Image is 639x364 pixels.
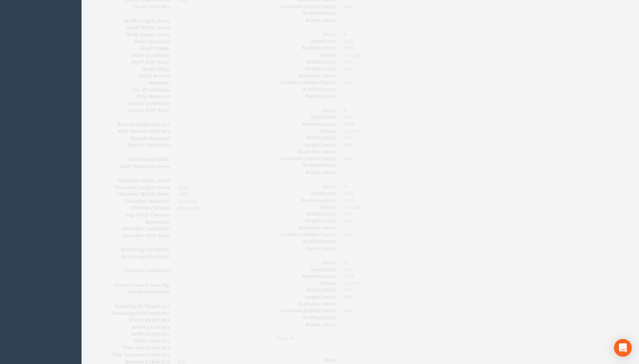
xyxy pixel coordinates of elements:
[98,52,157,59] dt: Shaft Condition:
[98,310,157,317] dt: Reducing Slab Level (m):
[98,337,157,344] dt: Soffit Level (m):
[264,293,323,300] dt: Height (mm):
[264,169,323,176] dt: Notes: (mm):
[614,339,632,357] div: Open Intercom Messenger
[98,246,157,253] dt: Benching Condition:
[264,114,323,121] dt: Depth (m):
[98,100,157,107] dt: Access Condition:
[98,128,157,135] dt: Red. Biscuit Level (m):
[330,128,418,135] dd: Circular
[264,307,323,314] dt: Contains Cables? (mm):
[330,65,418,72] dd: 100
[264,286,323,293] dt: Width (mm):
[330,280,418,287] dd: Circular
[264,10,323,17] dt: % Filled (mm):
[98,79,157,86] dt: Number:
[264,238,323,245] dt: % Filled (mm):
[330,3,418,10] dd: Yes
[264,128,323,135] dt: Shape:
[264,134,323,141] dt: Width (mm):
[98,253,157,260] dt: Benching Attn Req?:
[98,24,157,31] dt: Shaft Width (mm):
[330,31,418,38] dd: E
[264,273,323,280] dt: Position (mm):
[330,38,418,45] dd: 0.50
[330,197,418,204] dd: 3100
[98,93,157,100] dt: Step Material:
[264,3,323,10] dt: Contains Cables? (mm):
[264,17,323,24] dt: Notes: (mm):
[98,267,157,274] dt: Channel Condition:
[98,163,157,170] dt: Slab Thickness (mm):
[264,148,323,155] dt: Diameter (mm):
[330,286,418,293] dd: 100
[330,231,418,238] dd: Yes
[98,330,157,337] dt: Soffit Depth (m):
[98,177,157,184] dt: Chamber Diam. (mm):
[98,282,157,289] dt: Connections Proven By:
[330,107,418,114] dd: F
[330,356,418,363] dd: A
[98,218,157,225] dt: Segments:
[165,198,252,205] dd: Concrete
[264,300,323,307] dt: Diameter (mm):
[264,58,323,65] dt: Width (mm):
[264,197,323,204] dt: Position (mm):
[330,259,418,266] dd: H
[165,204,252,211] dd: Rectangle
[98,58,157,65] dt: Shaft Attn Req?:
[330,44,418,51] dd: 2900
[98,86,157,93] dt: No. of Landings:
[264,86,323,93] dt: % Filled (mm):
[330,273,418,280] dd: 3200
[98,344,157,351] dt: Pipe Top Depth (m):
[264,190,323,197] dt: Depth (m):
[264,266,323,273] dt: Depth (m):
[264,121,323,128] dt: Position (mm):
[165,191,252,198] dd: 1000
[330,217,418,224] dd: 100
[330,293,418,300] dd: 100
[264,314,323,321] dt: % Filled (mm):
[98,141,157,148] dt: Biscuit Condition:
[98,211,157,218] dt: Reg. Brick Courses:
[330,114,418,121] dd: 0.50
[264,259,323,266] dt: Duct:
[330,203,418,210] dd: Circular
[264,31,323,38] dt: Duct:
[98,303,157,310] dt: Reducing Sl. Depth (m):
[264,65,323,72] dt: Height (mm):
[98,135,157,142] dt: Biscuit Material:
[98,65,157,73] dt: Shaft Entry:
[264,356,323,363] dt: Duct:
[98,31,157,38] dt: Shaft Depth (mm):
[330,190,418,197] dd: 0.50
[98,351,157,358] dt: Pipe Top Level Level (m):
[330,134,418,141] dd: 100
[264,245,323,252] dt: Notes: (mm):
[330,307,418,314] dd: Yes
[264,44,323,51] dt: Position (mm):
[264,210,323,218] dt: Width (mm):
[98,45,157,52] dt: Shaft Shape:
[98,38,157,45] dt: Shaft Material:
[330,183,418,190] dd: G
[330,58,418,65] dd: 100
[264,280,323,287] dt: Shape:
[264,107,323,114] dt: Duct:
[264,79,323,86] dt: Contains Cables? (mm):
[264,231,323,238] dt: Contains Cables? (mm):
[264,321,323,328] dt: Notes: (mm):
[98,316,157,323] dt: Invert Depth (m):
[264,335,418,341] h4: Face 4
[98,232,157,239] dt: Chamber Attn Req?:
[330,266,418,273] dd: 0.50
[98,121,157,128] dt: Biscuit Underside (m):
[330,155,418,162] dd: Yes
[264,203,323,210] dt: Shape:
[98,204,157,211] dt: Chamber Shape:
[98,288,157,295] dt: Sonde Required?:
[98,184,157,191] dt: Chamber Length (mm):
[264,224,323,231] dt: Diameter (mm):
[98,225,157,232] dt: Chamber Condition:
